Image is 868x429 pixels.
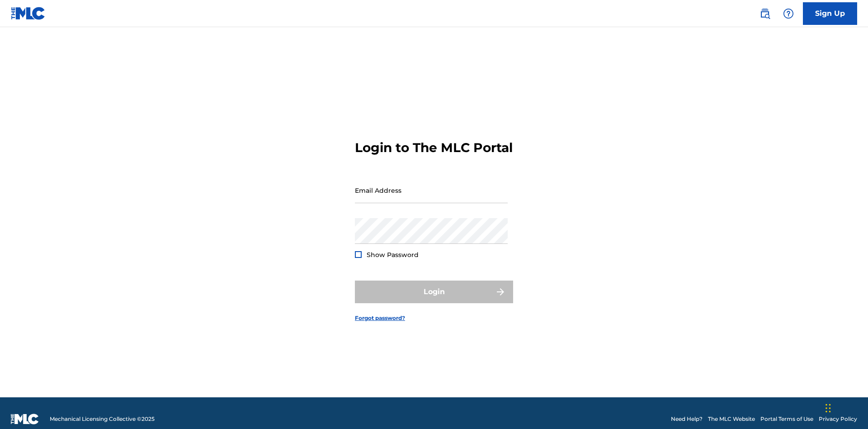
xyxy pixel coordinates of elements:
[756,5,774,23] a: Public Search
[708,415,755,423] a: The MLC Website
[11,7,46,20] img: MLC Logo
[826,395,831,422] div: Drag
[760,415,813,423] a: Portal Terms of Use
[367,251,419,259] span: Show Password
[50,415,155,423] span: Mechanical Licensing Collective © 2025
[355,140,513,156] h3: Login to The MLC Portal
[783,8,794,19] img: help
[11,414,39,424] img: logo
[779,5,797,23] div: Help
[803,2,857,25] a: Sign Up
[671,415,703,423] a: Need Help?
[819,415,857,423] a: Privacy Policy
[759,8,770,19] img: search
[823,386,868,429] iframe: Chat Widget
[355,314,405,322] a: Forgot password?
